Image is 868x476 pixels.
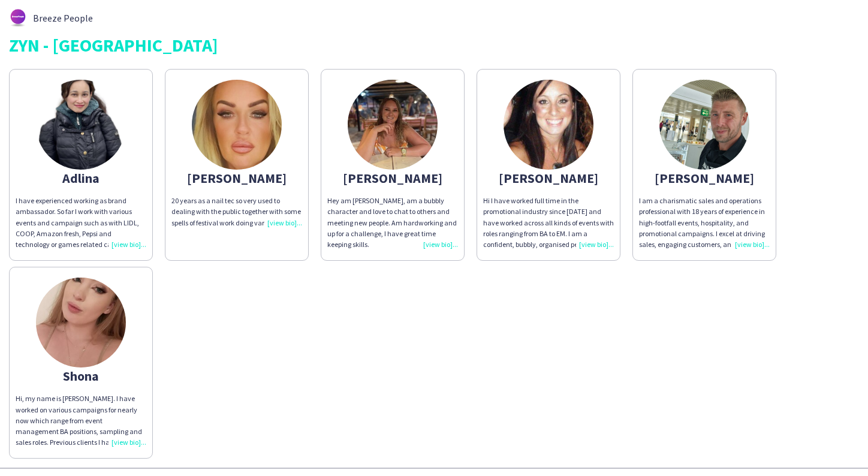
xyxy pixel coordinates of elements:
[659,80,749,170] img: thumb-8a6ee132-4208-4da4-8a17-9d117ae6aeb4.jpg
[327,195,458,250] div: Hey am [PERSON_NAME], am a bubbly character and love to chat to others and meeting new people. Am...
[9,9,27,27] img: thumb-62876bd588459.png
[16,173,146,183] div: Adlina
[9,36,859,54] div: ZYN - [GEOGRAPHIC_DATA]
[36,278,126,367] img: thumb-6111c15d53875.jpg
[327,173,458,183] div: [PERSON_NAME]
[16,195,146,250] div: I have experienced working as brand ambassador. So far I work with various events and campaign su...
[33,13,93,23] span: Breeze People
[36,80,126,170] img: thumb-47845128-106a-4339-b9f8-dbd3515b4a62.jpg
[348,80,438,170] img: thumb-635033ec327b4.jpeg
[639,195,770,250] p: I am a charismatic sales and operations professional with 18 years of experience in high-footfall...
[483,195,614,250] div: Hi I have worked full time in the promotional industry since [DATE] and have worked across all ki...
[16,370,146,381] div: Shona
[504,80,593,170] img: thumb-b28929de-0264-4fcd-a47c-ad7f64e29c1e.jpg
[639,173,770,183] div: [PERSON_NAME]
[171,173,302,183] div: [PERSON_NAME]
[192,80,282,170] img: thumb-68b1a2668d710.jpg
[483,173,614,183] div: [PERSON_NAME]
[16,393,146,448] div: Hi, my name is [PERSON_NAME]. I have worked on various campaigns for nearly now which range from ...
[171,195,302,228] div: 20 years as a nail tec so very used to dealing with the public together with some spells of festi...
